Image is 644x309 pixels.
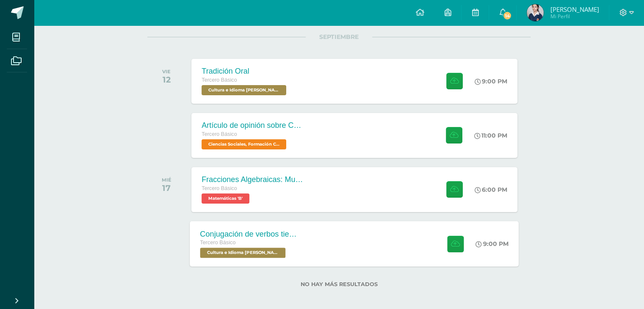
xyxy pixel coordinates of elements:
[474,132,507,139] div: 11:00 PM
[202,193,249,204] span: Matemáticas 'B'
[202,85,286,95] span: Cultura e Idioma Maya Garífuna o Xinca 'B'
[202,175,303,184] div: Fracciones Algebraicas: Multiplicación y División
[306,33,372,41] span: SEPTIEMBRE
[202,139,286,149] span: Ciencias Sociales, Formación Ciudadana e Interculturalidad 'B'
[162,74,171,85] div: 12
[202,77,237,83] span: Tercero Básico
[202,121,303,130] div: Artículo de opinión sobre Conflicto Armado Interno
[550,13,599,20] span: Mi Perfil
[200,248,286,258] span: Cultura e Idioma Maya Garífuna o Xinca 'B'
[550,5,599,14] span: [PERSON_NAME]
[200,229,303,238] div: Conjugación de verbos tiempo pasado en kaqchikel
[202,131,237,137] span: Tercero Básico
[200,240,236,246] span: Tercero Básico
[475,77,507,85] div: 9:00 PM
[162,69,171,74] div: VIE
[162,177,171,183] div: MIÉ
[475,186,507,193] div: 6:00 PM
[202,185,237,191] span: Tercero Básico
[202,67,288,76] div: Tradición Oral
[162,183,171,193] div: 17
[147,281,531,287] label: No hay más resultados
[527,4,544,21] img: fb6e497ef7df3272baa0bf91db71b74a.png
[503,11,512,20] span: 14
[476,240,509,248] div: 9:00 PM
